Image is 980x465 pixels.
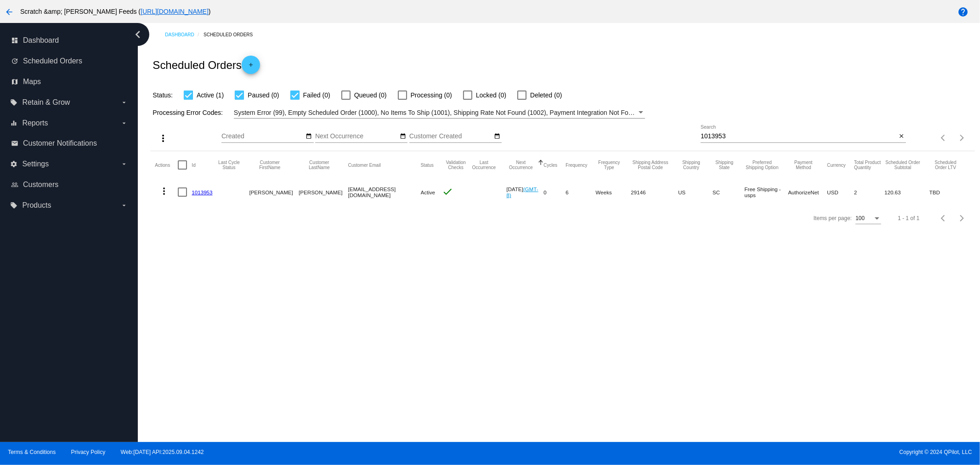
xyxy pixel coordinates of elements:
[827,162,846,168] button: Change sorting for CurrencyIso
[11,136,128,151] a: email Customer Notifications
[595,179,631,205] mat-cell: Weeks
[506,179,544,205] mat-cell: [DATE]
[788,179,827,205] mat-cell: AuthorizeNet
[23,57,82,65] span: Scheduled Orders
[11,140,18,147] i: email
[498,449,972,455] span: Copyright © 2024 QPilot, LLC
[8,449,56,455] a: Terms & Conditions
[744,160,780,170] button: Change sorting for PreferredShippingOption
[701,133,896,140] input: Search
[299,179,348,205] mat-cell: [PERSON_NAME]
[153,109,223,116] span: Processing Error Codes:
[566,179,595,205] mat-cell: 6
[957,6,969,17] mat-icon: help
[354,90,387,101] span: Queued (0)
[306,133,312,140] mat-icon: date_range
[165,28,204,42] a: Dashboard
[10,160,17,168] i: settings
[120,202,128,209] i: arrow_drop_down
[855,215,865,221] span: 100
[11,78,18,85] i: map
[120,99,128,106] i: arrow_drop_down
[744,179,788,205] mat-cell: Free Shipping - usps
[11,54,128,68] a: update Scheduled Orders
[221,133,304,140] input: Created
[595,160,623,170] button: Change sorting for FrequencyType
[713,160,736,170] button: Change sorting for ShippingState
[315,133,398,140] input: Next Occurrence
[476,90,506,101] span: Locked (0)
[544,179,566,205] mat-cell: 0
[153,91,173,99] span: Status:
[530,90,562,101] span: Deleted (0)
[11,33,128,48] a: dashboard Dashboard
[23,78,41,86] span: Maps
[192,162,195,168] button: Change sorting for Id
[788,160,819,170] button: Change sorting for PaymentMethod.Type
[442,186,453,197] mat-icon: check
[22,201,51,210] span: Products
[10,119,17,127] i: equalizer
[11,57,18,65] i: update
[814,215,852,221] div: Items per page:
[678,160,704,170] button: Change sorting for ShippingCountry
[11,177,128,192] a: people_outline Customers
[421,162,434,168] button: Change sorting for Status
[234,107,645,119] mat-select: Filter by Processing Error Codes
[120,119,128,127] i: arrow_drop_down
[854,179,884,205] mat-cell: 2
[470,160,498,170] button: Change sorting for LastOccurrenceUtc
[249,160,291,170] button: Change sorting for CustomerFirstName
[409,133,492,140] input: Customer Created
[348,162,381,168] button: Change sorting for CustomerEmail
[929,160,962,170] button: Change sorting for LifetimeValue
[566,162,587,168] button: Change sorting for Frequency
[71,449,106,455] a: Privacy Policy
[884,179,929,205] mat-cell: 120.63
[631,179,678,205] mat-cell: 29146
[855,215,881,222] mat-select: Items per page:
[11,181,18,188] i: people_outline
[10,99,17,106] i: local_offer
[854,151,884,179] mat-header-cell: Total Product Quantity
[348,179,421,205] mat-cell: [EMAIL_ADDRESS][DOMAIN_NAME]
[411,90,452,101] span: Processing (0)
[22,98,70,107] span: Retain & Grow
[248,90,279,101] span: Paused (0)
[23,36,59,45] span: Dashboard
[929,179,970,205] mat-cell: TBD
[204,28,261,42] a: Scheduled Orders
[155,151,178,179] mat-header-cell: Actions
[544,162,557,168] button: Change sorting for Cycles
[303,90,330,101] span: Failed (0)
[953,129,971,147] button: Next page
[217,160,241,170] button: Change sorting for LastProcessingCycleId
[898,215,919,221] div: 1 - 1 of 1
[10,202,17,209] i: local_offer
[400,133,406,140] mat-icon: date_range
[159,186,170,197] mat-icon: more_vert
[678,179,713,205] mat-cell: US
[192,189,212,195] a: 1013953
[22,119,48,127] span: Reports
[494,133,500,140] mat-icon: date_range
[953,209,971,227] button: Next page
[935,129,953,147] button: Previous page
[11,37,18,44] i: dashboard
[245,62,256,73] mat-icon: add
[421,189,436,195] span: Active
[898,133,905,140] mat-icon: close
[130,27,145,42] i: chevron_left
[141,8,209,15] a: [URL][DOMAIN_NAME]
[11,74,128,89] a: map Maps
[506,160,535,170] button: Change sorting for NextOccurrenceUtc
[22,160,49,168] span: Settings
[506,186,538,198] a: (GMT-8)
[153,56,260,74] h2: Scheduled Orders
[442,151,470,179] mat-header-cell: Validation Checks
[158,133,169,144] mat-icon: more_vert
[20,8,211,15] span: Scratch &amp; [PERSON_NAME] Feeds ( )
[827,179,854,205] mat-cell: USD
[299,160,340,170] button: Change sorting for CustomerLastName
[896,132,906,142] button: Clear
